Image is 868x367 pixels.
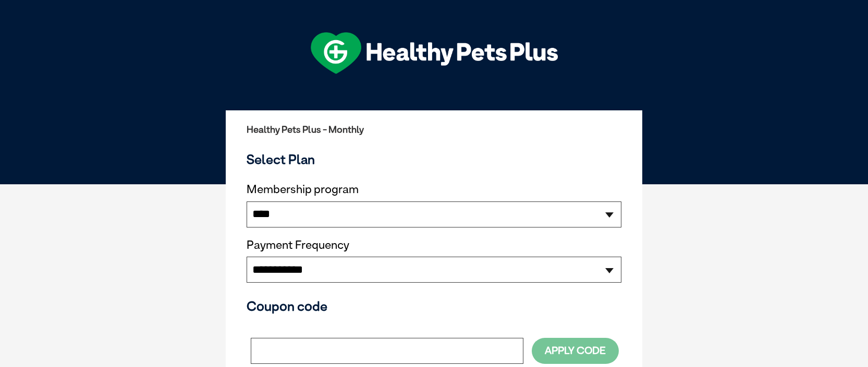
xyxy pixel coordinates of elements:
button: Apply Code [532,338,619,363]
label: Payment Frequency [247,238,349,252]
h3: Coupon code [247,298,621,314]
label: Membership program [247,183,621,196]
h3: Select Plan [247,151,621,167]
img: hpp-logo-landscape-green-white.png [311,32,558,74]
h2: Healthy Pets Plus - Monthly [247,124,621,135]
